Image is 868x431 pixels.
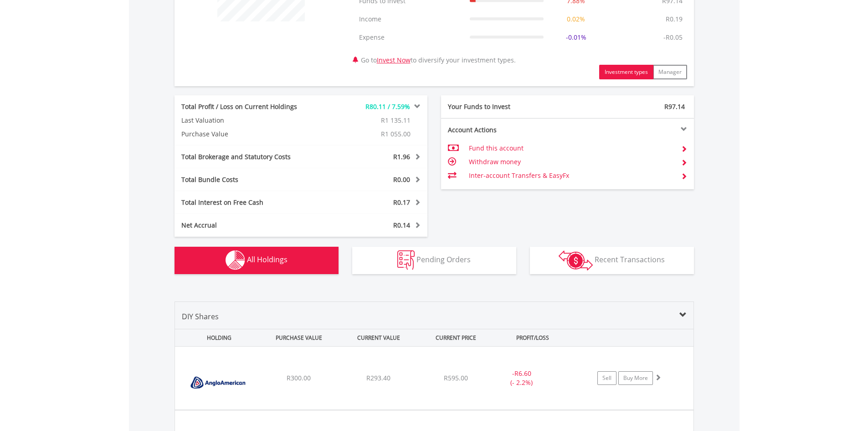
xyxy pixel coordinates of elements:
button: Manager [653,65,687,79]
button: Investment types [599,65,653,79]
div: PURCHASE VALUE [260,329,338,346]
img: EQU.ZA.AGL.png [180,358,258,407]
a: Invest Now [377,56,411,64]
span: Recent Transactions [595,254,665,265]
span: R1 135.11 [381,116,411,125]
div: Total Interest on Free Cash [175,198,322,207]
td: -R0.05 [659,28,687,47]
span: DIY Shares [182,312,219,322]
img: transactions-zar-wht.png [559,250,593,270]
img: pending_instructions-wht.png [397,250,415,270]
span: R80.11 / 7.59% [365,102,410,111]
td: Inter-account Transfers & EasyFx [469,169,673,182]
td: R0.19 [661,10,687,28]
div: CURRENT VALUE [340,329,418,346]
span: R1.96 [393,152,410,161]
span: Pending Orders [416,254,471,265]
button: All Holdings [175,247,339,274]
span: R0.00 [393,175,410,184]
a: Sell [597,371,616,385]
div: PROFIT/LOSS [494,329,572,346]
span: R97.14 [664,102,685,111]
div: CURRENT PRICE [419,329,492,346]
button: Recent Transactions [530,247,694,274]
td: Income [354,10,465,28]
button: Pending Orders [352,247,516,274]
span: R293.40 [366,374,390,382]
td: -0.01% [548,28,604,47]
td: Fund this account [469,141,673,155]
span: R0.14 [393,221,410,229]
div: Account Actions [441,125,568,135]
div: Total Profit / Loss on Current Holdings [175,102,322,111]
td: 0.02% [548,10,604,28]
span: R1 055.00 [381,130,411,138]
div: - (- 2.2%) [488,369,556,387]
div: Your Funds to Invest [441,102,568,111]
td: Withdraw money [469,155,673,169]
div: HOLDING [175,329,258,346]
a: Buy More [618,371,653,385]
span: R595.00 [444,374,468,382]
div: Total Bundle Costs [175,175,322,184]
div: Purchase Value [175,130,301,139]
td: Expense [354,28,465,47]
img: holdings-wht.png [226,250,245,270]
span: R6.60 [514,369,531,378]
span: All Holdings [247,254,288,265]
div: Last Valuation [175,116,301,125]
div: Total Brokerage and Statutory Costs [175,152,322,161]
div: Net Accrual [175,221,322,230]
span: R300.00 [287,374,311,382]
span: R0.17 [393,198,410,207]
